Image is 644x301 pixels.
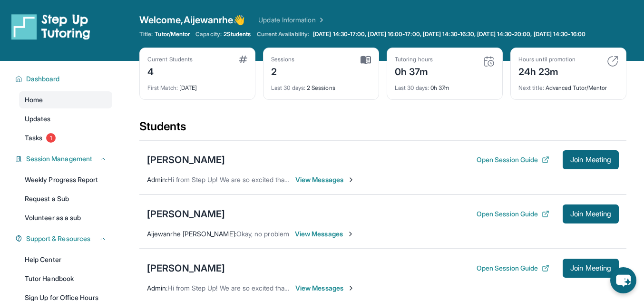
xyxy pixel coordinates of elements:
[563,150,619,169] button: Join Meeting
[477,155,549,165] button: Open Session Guide
[19,110,112,127] a: Updates
[518,78,618,92] div: Advanced Tutor/Mentor
[147,230,236,238] span: Aijewanrhe [PERSON_NAME] :
[347,176,355,184] img: Chevron-Right
[477,263,549,273] button: Open Session Guide
[19,129,112,146] a: Tasks1
[11,13,90,40] img: logo
[483,56,495,67] img: card
[19,91,112,108] a: Home
[25,133,42,143] span: Tasks
[139,13,245,27] span: Welcome, Aijewanrhe 👋
[155,30,190,38] span: Tutor/Mentor
[236,230,289,238] span: Okay, no problem
[313,30,585,38] span: [DATE] 14:30-17:00, [DATE] 16:00-17:00, [DATE] 14:30-16:30, [DATE] 14:30-20:00, [DATE] 14:30-16:00
[224,30,251,38] span: 2 Students
[147,207,225,221] div: [PERSON_NAME]
[46,133,56,143] span: 1
[610,267,636,293] button: chat-button
[195,30,222,38] span: Capacity:
[347,284,355,292] img: Chevron-Right
[19,251,112,268] a: Help Center
[347,230,354,238] img: Chevron-Right
[22,74,107,84] button: Dashboard
[295,283,355,293] span: View Messages
[147,78,247,92] div: [DATE]
[570,265,611,271] span: Join Meeting
[271,56,295,63] div: Sessions
[19,270,112,287] a: Tutor Handbook
[316,15,325,25] img: Chevron Right
[26,234,90,243] span: Support & Resources
[147,63,193,78] div: 4
[395,56,433,63] div: Tutoring hours
[271,84,305,91] span: Last 30 days :
[361,56,371,64] img: card
[311,30,587,38] a: [DATE] 14:30-17:00, [DATE] 16:00-17:00, [DATE] 14:30-16:30, [DATE] 14:30-20:00, [DATE] 14:30-16:00
[147,56,193,63] div: Current Students
[19,209,112,226] a: Volunteer as a sub
[395,78,495,92] div: 0h 37m
[570,211,611,217] span: Join Meeting
[139,30,153,38] span: Title:
[147,284,167,292] span: Admin :
[518,63,576,78] div: 24h 23m
[563,259,619,278] button: Join Meeting
[25,114,51,124] span: Updates
[563,204,619,223] button: Join Meeting
[147,175,167,184] span: Admin :
[395,84,429,91] span: Last 30 days :
[239,56,247,63] img: card
[607,56,618,67] img: card
[147,84,178,91] span: First Match :
[295,229,354,239] span: View Messages
[518,56,576,63] div: Hours until promotion
[26,154,92,164] span: Session Management
[19,190,112,207] a: Request a Sub
[518,84,544,91] span: Next title :
[22,154,107,164] button: Session Management
[139,119,626,140] div: Students
[25,95,43,105] span: Home
[271,63,295,78] div: 2
[22,234,107,243] button: Support & Resources
[258,15,325,25] a: Update Information
[395,63,433,78] div: 0h 37m
[147,262,225,275] div: [PERSON_NAME]
[257,30,309,38] span: Current Availability:
[295,175,355,184] span: View Messages
[570,157,611,163] span: Join Meeting
[26,74,60,84] span: Dashboard
[271,78,371,92] div: 2 Sessions
[19,171,112,188] a: Weekly Progress Report
[147,153,225,166] div: [PERSON_NAME]
[477,209,549,219] button: Open Session Guide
